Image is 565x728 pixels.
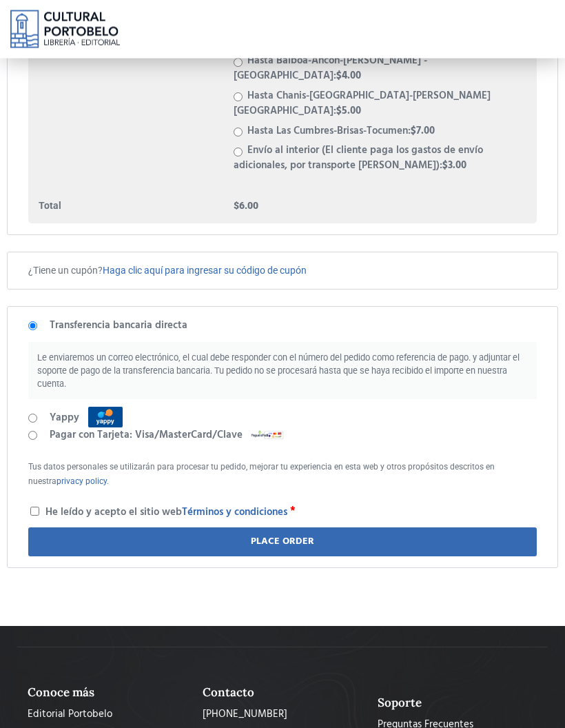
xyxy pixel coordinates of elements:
label: Yappy [50,410,126,427]
bdi: 7.00 [411,123,435,139]
span: $ [234,201,239,212]
span: Editorial Portobelo [28,707,112,723]
bdi: 6.00 [234,201,258,212]
bdi: 4.00 [336,68,361,85]
label: Transferencia bancaria directa [50,318,187,334]
label: Envío al interior (El cliente paga los gastos de envío adicionales, por transporte [PERSON_NAME]): [234,143,483,174]
bdi: 3.00 [442,158,466,174]
p: Tus datos personales se utilizarán para procesar tu pedido, mejorar tu experiencia en esta web y ... [28,461,537,489]
button: Place order [28,528,537,557]
h2: Soporte [378,696,532,710]
span: [PHONE_NUMBER] [203,707,287,723]
p: ¿Tiene un cupón? [28,264,537,279]
bdi: 5.00 [336,103,361,120]
h2: Conoce más [28,686,182,700]
a: Términos y condiciones [182,505,287,521]
a: Editorial Portobelo [28,707,182,723]
span: $ [336,68,342,85]
label: Hasta Las Cumbres-Brisas-Tocumen: [247,123,435,139]
img: Yappy [85,407,126,428]
label: Pagar con Tarjeta: Visa/MasterCard/Clave [50,427,286,444]
th: Shipping [39,4,234,189]
p: Le enviaremos un correo electrónico, el cual debe responder con el número del pedido como referen... [37,352,528,392]
a: [PHONE_NUMBER] [203,707,357,723]
input: He leído y acepto el sitio webTérminos y condiciones * [30,507,39,516]
label: Hasta Balboa-Ancon-[PERSON_NAME] - [GEOGRAPHIC_DATA]: [234,53,427,85]
img: Pagar con Tarjeta: Visa/MasterCard/Clave [248,431,286,440]
abbr: required [290,503,296,520]
a: privacy policy [56,477,107,487]
span: $ [442,158,448,174]
span: $ [411,123,416,139]
a: Haga clic aquí para ingresar su código de cupón [103,265,307,276]
span: $ [336,103,342,120]
label: Hasta Chanis-[GEOGRAPHIC_DATA]-[PERSON_NAME][GEOGRAPHIC_DATA]: [234,88,491,120]
th: Total [39,189,234,214]
span: He leído y acepto el sitio web [45,505,287,521]
h2: Contacto [203,686,357,700]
